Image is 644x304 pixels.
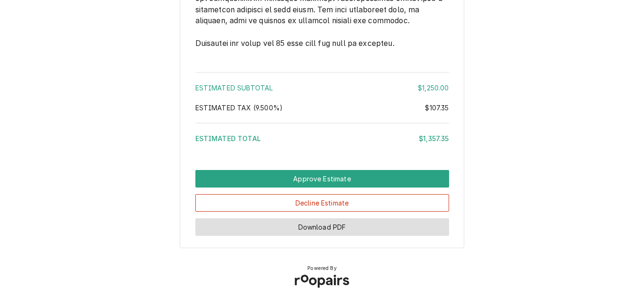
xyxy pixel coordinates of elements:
div: Button Group Row [195,188,449,212]
div: Button Group [195,170,449,236]
div: $1,357.35 [419,134,449,143]
button: Download PDF [195,218,449,236]
span: Estimated Tax ( 9.500% ) [195,104,283,112]
span: Estimated Subtotal [195,84,273,92]
div: $1,250.00 [418,83,449,93]
span: Estimated Total [195,134,261,143]
div: Estimated Tax [195,103,449,113]
button: Decline Estimate [195,194,449,212]
div: Button Group Row [195,170,449,188]
div: Amount Summary [195,69,449,150]
div: $107.35 [425,103,449,113]
img: Roopairs [287,267,357,295]
div: Estimated Subtotal [195,83,449,93]
div: Button Group Row [195,212,449,236]
span: Powered By [307,265,337,272]
button: Approve Estimate [195,170,449,188]
div: Estimated Total [195,134,449,143]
